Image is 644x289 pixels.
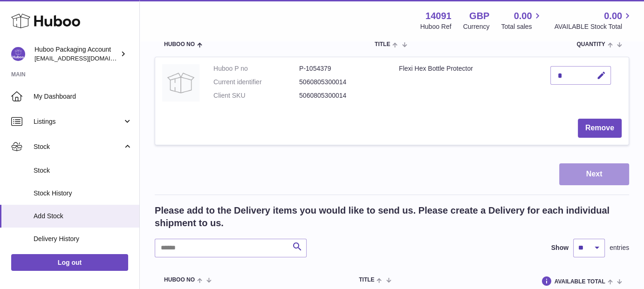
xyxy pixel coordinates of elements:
div: Currency [463,22,490,31]
dd: P-1054379 [299,64,385,73]
span: 0.00 [514,10,532,22]
button: Next [559,163,629,185]
span: Stock [34,166,132,175]
a: 0.00 AVAILABLE Stock Total [554,10,633,31]
span: Title [375,41,390,47]
h2: Please add to the Delivery items you would like to send us. Please create a Delivery for each ind... [155,204,629,229]
a: 0.00 Total sales [501,10,542,31]
span: Add Stock [34,212,132,221]
span: [EMAIL_ADDRESS][DOMAIN_NAME] [34,54,137,62]
strong: GBP [469,10,489,22]
div: Huboo Packaging Account [34,45,118,63]
div: Huboo Ref [420,22,452,31]
span: entries [610,243,629,252]
dt: Client SKU [213,91,299,100]
dt: Huboo P no [213,64,299,73]
dd: 5060805300014 [299,91,385,100]
span: Huboo no [164,277,195,283]
span: Total sales [501,22,542,31]
dd: 5060805300014 [299,78,385,87]
span: AVAILABLE Total [555,279,605,285]
a: Log out [11,254,128,271]
span: Title [359,277,374,283]
img: Flexi Hex Bottle Protector [162,64,199,101]
span: My Dashboard [34,92,132,101]
span: Stock History [34,189,132,198]
span: Stock [34,142,123,151]
button: Remove [578,119,622,138]
td: Flexi Hex Bottle Protector [392,57,543,112]
label: Show [551,243,569,252]
dt: Current identifier [213,78,299,87]
span: 0.00 [604,10,622,22]
span: Listings [34,117,123,126]
span: Quantity [576,41,605,47]
span: Delivery History [34,235,132,243]
span: AVAILABLE Stock Total [554,22,633,31]
img: internalAdmin-14091@internal.huboo.com [11,47,25,61]
span: Huboo no [164,41,195,47]
strong: 14091 [425,10,452,22]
